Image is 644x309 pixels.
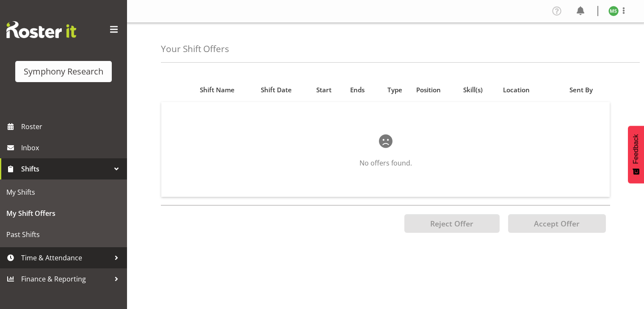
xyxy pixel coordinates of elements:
[404,214,500,233] button: Reject Offer
[387,85,402,95] span: Type
[6,207,121,220] span: My Shift Offers
[2,224,125,245] a: Past Shifts
[6,228,121,241] span: Past Shifts
[350,85,365,95] span: Ends
[316,85,332,95] span: Start
[608,6,619,16] img: mansi-shah11862.jpg
[416,85,441,95] span: Position
[6,186,121,199] span: My Shifts
[24,65,103,78] div: Symphony Research
[628,126,644,183] button: Feedback - Show survey
[261,85,292,95] span: Shift Date
[430,218,473,229] span: Reject Offer
[21,141,123,154] span: Inbox
[161,44,229,54] h4: Your Shift Offers
[2,203,125,224] a: My Shift Offers
[534,218,580,229] span: Accept Offer
[188,158,583,168] p: No offers found.
[463,85,483,95] span: Skill(s)
[21,273,110,285] span: Finance & Reporting
[21,251,110,264] span: Time & Attendance
[21,120,123,133] span: Roster
[632,134,640,164] span: Feedback
[200,85,235,95] span: Shift Name
[508,214,606,233] button: Accept Offer
[569,85,593,95] span: Sent By
[503,85,530,95] span: Location
[21,163,110,175] span: Shifts
[2,182,125,203] a: My Shifts
[6,21,76,38] img: Rosterit website logo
